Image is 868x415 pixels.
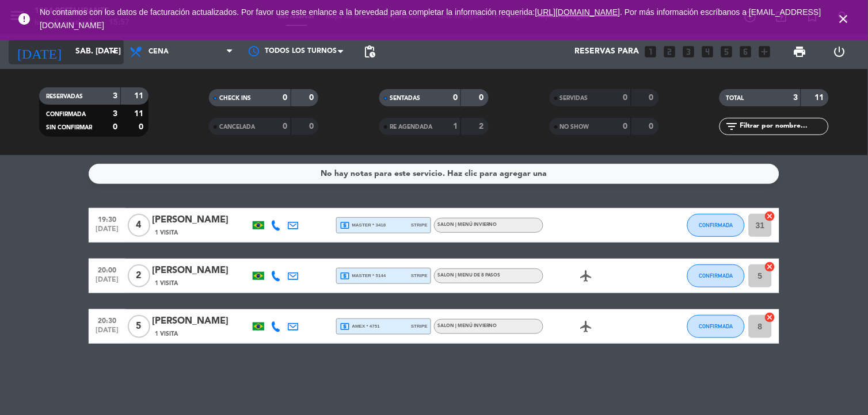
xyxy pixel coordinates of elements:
[623,122,628,130] strong: 0
[793,94,798,102] strong: 3
[738,44,753,59] i: looks_6
[649,122,656,130] strong: 0
[9,39,70,64] i: [DATE]
[93,263,121,276] span: 20:00
[479,122,486,130] strong: 2
[687,214,745,237] button: CONFIRMADA
[40,7,821,30] span: No contamos con los datos de facturación actualizados. Por favor use este enlance a la brevedad p...
[701,44,715,59] i: looks_4
[93,212,121,225] span: 19:30
[644,44,658,59] i: looks_one
[340,271,350,281] i: local_atm
[134,110,146,118] strong: 11
[152,314,250,329] div: [PERSON_NAME]
[340,220,350,230] i: local_atm
[649,94,656,102] strong: 0
[764,210,776,222] i: cancel
[535,7,620,17] a: [URL][DOMAIN_NAME]
[46,125,92,130] span: SIN CONFIRMAR
[46,94,83,99] span: RESERVADAS
[815,94,827,102] strong: 11
[833,45,847,59] i: power_settings_new
[340,220,386,230] span: master * 3418
[46,112,86,117] span: CONFIRMADA
[321,167,547,180] div: No hay notas para este servicio. Haz clic para agregar una
[726,95,744,101] span: TOTAL
[283,94,288,102] strong: 0
[93,276,121,289] span: [DATE]
[390,95,420,101] span: SENTADAS
[390,124,432,130] span: RE AGENDADA
[113,110,117,118] strong: 3
[453,122,458,130] strong: 1
[113,92,117,100] strong: 3
[93,326,121,340] span: [DATE]
[757,44,772,59] i: add_box
[663,44,677,59] i: looks_two
[699,272,733,279] span: CONFIRMADA
[93,313,121,326] span: 20:30
[453,94,458,102] strong: 0
[682,44,696,59] i: looks_3
[687,264,745,287] button: CONFIRMADA
[309,94,316,102] strong: 0
[411,272,428,279] span: stripe
[107,45,121,59] i: arrow_drop_down
[128,315,150,338] span: 5
[719,44,734,59] i: looks_5
[155,279,178,288] span: 1 Visita
[411,221,428,229] span: stripe
[837,12,851,26] i: close
[40,7,821,30] a: . Por más información escríbanos a [EMAIL_ADDRESS][DOMAIN_NAME]
[479,94,486,102] strong: 0
[134,92,146,100] strong: 11
[764,261,776,272] i: cancel
[411,322,428,330] span: stripe
[340,321,350,332] i: local_atm
[128,264,150,287] span: 2
[152,213,250,228] div: [PERSON_NAME]
[575,47,639,56] span: Reservas para
[149,48,169,56] span: Cena
[437,222,497,227] span: SALON | MENÚ INVIERNO
[560,124,589,130] span: NO SHOW
[739,120,828,133] input: Filtrar por nombre...
[152,263,250,278] div: [PERSON_NAME]
[93,225,121,239] span: [DATE]
[340,321,380,332] span: amex * 4751
[437,324,497,328] span: SALON | MENÚ INVIERNO
[283,122,288,130] strong: 0
[128,214,150,237] span: 4
[699,222,733,228] span: CONFIRMADA
[580,269,593,283] i: airplanemode_active
[687,315,745,338] button: CONFIRMADA
[155,329,178,339] span: 1 Visita
[309,122,316,130] strong: 0
[764,312,776,323] i: cancel
[155,228,178,237] span: 1 Visita
[580,320,593,333] i: airplanemode_active
[139,123,146,131] strong: 0
[623,94,628,102] strong: 0
[560,95,588,101] span: SERVIDAS
[219,95,251,101] span: CHECK INS
[820,34,859,69] div: LOG OUT
[113,123,117,131] strong: 0
[793,45,807,59] span: print
[17,12,31,26] i: error
[340,271,386,281] span: master * 5144
[219,124,255,130] span: CANCELADA
[699,323,733,329] span: CONFIRMADA
[363,45,376,59] span: pending_actions
[725,120,739,133] i: filter_list
[437,273,501,278] span: SALON | MENU DE 8 PASOS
